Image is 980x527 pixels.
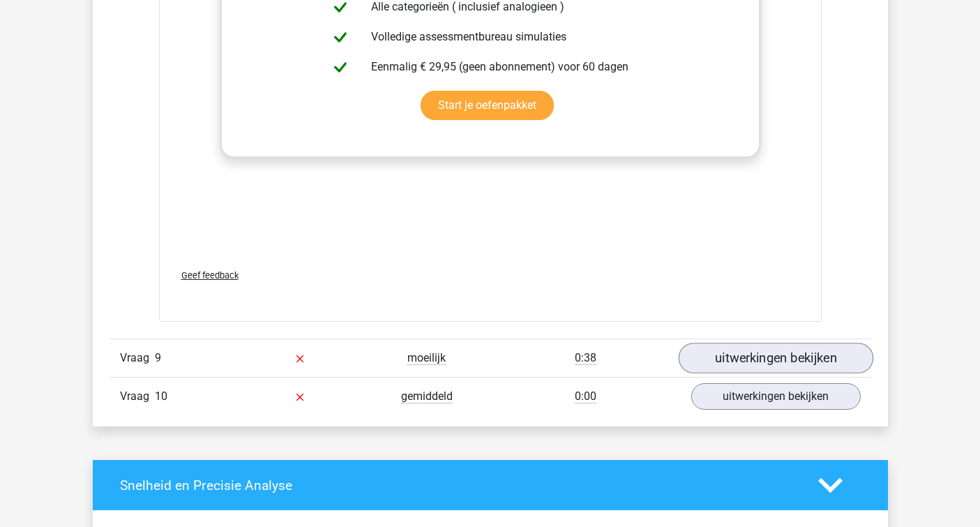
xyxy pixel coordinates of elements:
h4: Snelheid en Precisie Analyse [120,477,797,493]
span: 9 [155,351,161,364]
a: uitwerkingen bekijken [691,383,861,410]
span: 0:38 [575,351,596,365]
span: gemiddeld [401,389,453,403]
span: Vraag [120,388,155,405]
span: 10 [155,389,167,403]
span: moeilijk [407,351,446,365]
a: uitwerkingen bekijken [678,343,873,374]
span: Vraag [120,350,155,366]
span: 0:00 [575,389,596,403]
span: Geef feedback [181,270,239,281]
a: Start je oefenpakket [421,91,554,120]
